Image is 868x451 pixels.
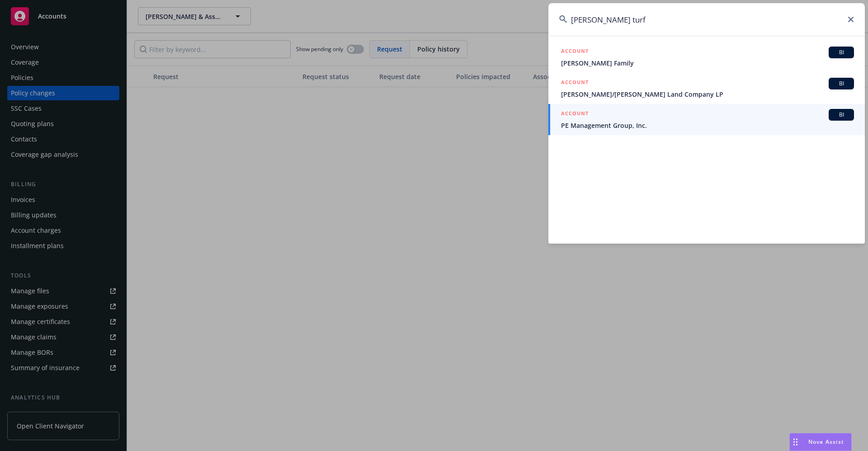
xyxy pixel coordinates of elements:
[789,433,852,451] button: Nova Assist
[790,433,801,451] div: Drag to move
[548,104,865,135] a: ACCOUNTBIPE Management Group, Inc.
[832,48,850,56] span: BI
[561,47,589,57] h5: ACCOUNT
[548,42,865,73] a: ACCOUNTBI[PERSON_NAME] Family
[832,111,850,119] span: BI
[561,78,589,89] h5: ACCOUNT
[561,58,854,68] span: [PERSON_NAME] Family
[808,438,844,446] span: Nova Assist
[561,109,589,120] h5: ACCOUNT
[561,89,854,99] span: [PERSON_NAME]/[PERSON_NAME] Land Company LP
[548,3,865,36] input: Search...
[561,121,854,130] span: PE Management Group, Inc.
[832,80,850,88] span: BI
[548,73,865,104] a: ACCOUNTBI[PERSON_NAME]/[PERSON_NAME] Land Company LP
